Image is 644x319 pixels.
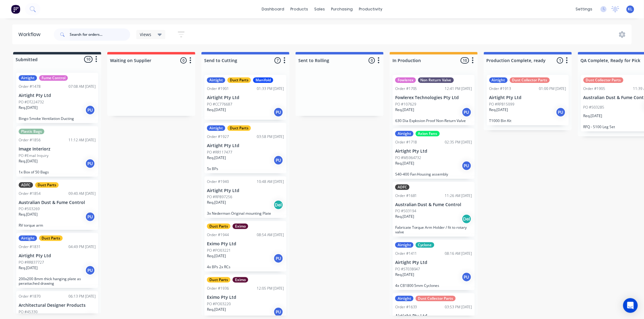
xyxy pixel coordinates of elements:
[19,170,96,174] p: 1x Box of 50 Bags
[16,73,98,123] div: AirtightFume ControlOrder #147807:08 AM [DATE]Airtight Pty LtdPO #DT224732Req.[DATE]PUBingo Smoke...
[68,294,96,299] div: 06:13 PM [DATE]
[539,86,566,91] div: 01:00 PM [DATE]
[19,309,38,315] p: PO #45330
[207,188,284,193] p: Airtight Pty Ltd
[445,251,472,256] div: 08:16 AM [DATE]
[395,131,414,136] div: Airtight
[207,194,232,200] p: PO #RP897256
[68,244,96,250] div: 04:49 PM [DATE]
[274,200,283,210] div: Del
[233,277,248,283] div: Eximo
[395,149,472,154] p: Airtight Pty Ltd
[489,77,508,83] div: Airtight
[19,212,38,217] p: Req. [DATE]
[445,304,472,310] div: 03:53 PM [DATE]
[140,31,152,38] span: Views
[395,86,417,91] div: Order #1705
[207,241,284,247] p: Eximo Pty Ltd
[257,179,284,184] div: 10:48 AM [DATE]
[85,212,95,222] div: PU
[204,123,286,173] div: AirtightDuct PartsOrder #192703:58 PM [DATE]Airtight Pty LtdPO #RR117477Req.[DATE]PU5x BPs
[19,84,41,89] div: Order #1478
[628,6,633,12] span: KL
[207,253,226,259] p: Req. [DATE]
[489,95,566,100] p: Airtight Pty Ltd
[207,95,284,100] p: Airtight Pty Ltd
[393,182,475,237] div: ADFCOrder #168111:26 AM [DATE]Australian Dust & Fume ControlPO #503194Req.[DATE]DelFabricate Torq...
[19,265,38,271] p: Req. [DATE]
[395,225,472,234] p: Fabricate Torque Arm Holder / fit to rotary valve
[204,75,286,120] div: AirtightDuct PartsManifoldOrder #190101:33 PM [DATE]Airtight Pty LtdPO #CC776687Req.[DATE]PU
[19,99,44,105] p: PO #DT224732
[68,191,96,196] div: 09:40 AM [DATE]
[207,211,284,216] p: 3x Nederman Original mounting Plate
[207,265,284,269] p: 4x BPs 2x RCs
[19,236,37,241] div: Airtight
[207,224,230,229] div: Duct Parts
[207,77,225,83] div: Airtight
[207,134,229,139] div: Order #1927
[207,155,226,161] p: Req. [DATE]
[489,107,508,113] p: Req. [DATE]
[393,75,475,125] div: FowlerexNon Return ValveOrder #170512:41 PM [DATE]Fowlerex Technologies Pty LtdPO #107629Req.[DAT...
[395,95,472,100] p: Fowlerex Technologies Pty Ltd
[489,86,511,91] div: Order #1913
[207,107,226,113] p: Req. [DATE]
[19,244,41,250] div: Order #1831
[16,233,98,288] div: AirtightDuct PartsOrder #183104:49 PM [DATE]Airtight Pty LtdPO #RR837727Req.[DATE]PU200x200 8mm t...
[445,86,472,91] div: 12:41 PM [DATE]
[19,303,96,308] p: Architectural Designer Products
[19,200,96,205] p: Australian Dust & Fume Control
[257,86,284,91] div: 01:33 PM [DATE]
[395,193,417,198] div: Order #1681
[573,5,596,14] div: settings
[227,125,251,131] div: Duct Parts
[19,75,37,81] div: Airtight
[395,283,472,288] p: 4x CB1800 5mm Cyclones
[274,254,283,263] div: PU
[395,77,416,83] div: Fowlerex
[16,126,98,177] div: Plastic BagsOrder #185611:12 AM [DATE]Image InteriorzPO #Email InquiryReq.[DATE]PU1x Box of 50 Bags
[19,105,38,110] p: Req. [DATE]
[395,184,410,190] div: ADFC
[393,240,475,290] div: AirtightCycloneOrder #141108:16 AM [DATE]Airtight Pty LtdPO #ST038047Req.[DATE]PU4x CB1800 5mm Cy...
[19,129,44,134] div: Plastic Bags
[204,221,286,272] div: Duct PartsEximoOrder #194408:54 AM [DATE]Eximo Pty LtdPO #PO03221Req.[DATE]PU4x BPs 2x RCs
[489,118,566,123] p: T1000 Bin Kit
[19,276,96,286] p: 200x200 8mm thick hanging plate as perattached drawing
[274,107,283,117] div: PU
[395,107,414,113] p: Req. [DATE]
[274,307,283,317] div: PU
[311,5,328,14] div: sales
[207,295,284,300] p: Eximo Pty Ltd
[416,242,434,248] div: Cyclone
[487,75,569,125] div: AirtightDust Collector PartsOrder #191301:00 PM [DATE]Airtight Pty LtdPO #RP815099Req.[DATE]PUT10...
[395,161,414,166] p: Req. [DATE]
[583,113,602,119] p: Req. [DATE]
[418,77,454,83] div: Non Return Valve
[257,286,284,291] div: 12:05 PM [DATE]
[395,118,472,123] p: 630 Dia Explosion Proof Non-Return Valve
[510,77,550,83] div: Dust Collector Parts
[19,260,44,265] p: PO #RR837727
[395,260,472,265] p: Airtight Pty Ltd
[395,266,420,272] p: PO #ST038047
[207,200,226,205] p: Req. [DATE]
[393,128,475,179] div: AirtightAxion FansOrder #171802:35 PM [DATE]Airtight Pty LtdPO #MS964732Req.[DATE]PUS40-400 Fan H...
[207,301,231,307] p: PO #PO03220
[395,214,414,219] p: Req. [DATE]
[19,137,41,143] div: Order #1856
[227,77,251,83] div: Duct Parts
[623,298,638,313] div: Open Intercom Messenger
[395,155,421,161] p: PO #MS964732
[259,5,287,14] a: dashboard
[257,232,284,238] div: 08:54 AM [DATE]
[207,166,284,171] p: 5x BPs
[395,202,472,207] p: Australian Dust & Fume Control
[19,191,41,196] div: Order #1854
[462,214,472,224] div: Del
[207,86,229,91] div: Order #1901
[68,84,96,89] div: 07:08 AM [DATE]
[19,223,96,228] p: RV torque arm
[583,77,624,83] div: Dust Collector Parts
